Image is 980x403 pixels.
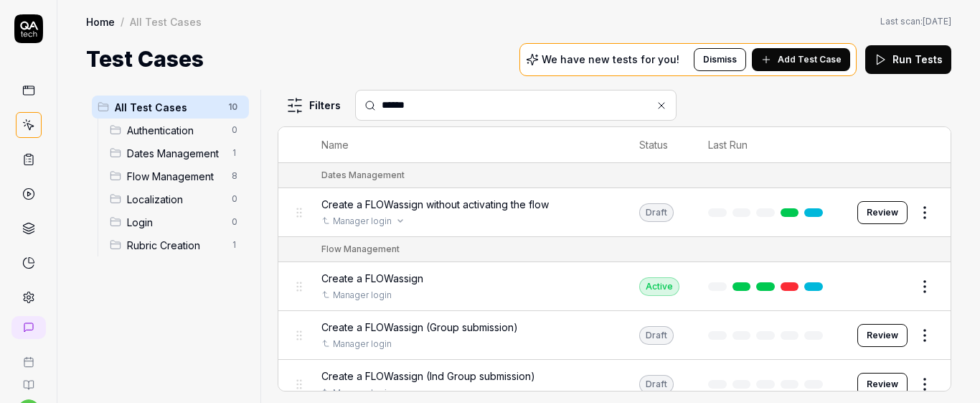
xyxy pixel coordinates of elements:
span: 0 [226,190,243,208]
span: 8 [226,167,243,185]
a: Manager login [333,386,392,399]
div: Flow Management [321,243,400,256]
div: Draft [639,375,674,394]
span: Flow Management [127,169,223,184]
span: 1 [226,144,243,162]
div: All Test Cases [130,14,202,29]
span: Create a FLOWassign [321,271,423,286]
button: Filters [278,91,349,120]
div: Drag to reorderDates Management1 [104,142,249,165]
a: Book a call with us [6,345,51,368]
span: Create a FLOWassign without activating the flow [321,197,549,212]
span: 0 [226,121,243,139]
button: Dismiss [694,48,746,71]
div: Drag to reorderRubric Creation1 [104,233,249,256]
span: Authentication [127,123,223,138]
div: Draft [639,203,674,222]
h1: Test Cases [86,43,204,75]
div: Drag to reorderAuthentication0 [104,119,249,142]
span: Rubric Creation [127,238,223,253]
span: 0 [226,213,243,231]
div: / [121,14,124,29]
time: [DATE] [923,16,951,27]
span: Create a FLOWassign (Group submission) [321,320,518,335]
th: Name [307,127,625,163]
div: Drag to reorderLocalization0 [104,187,249,210]
span: Add Test Case [778,53,842,66]
th: Last Run [694,127,843,163]
a: New conversation [11,316,46,339]
button: Last scan:[DATE] [880,15,951,28]
div: Draft [639,326,674,345]
span: Dates Management [127,146,223,161]
div: Drag to reorderFlow Management8 [104,165,249,187]
a: Manager login [333,338,392,351]
tr: Create a FLOWassignManager loginActive [278,262,951,311]
button: Review [857,324,908,347]
a: Documentation [6,368,51,391]
span: All Test Cases [115,100,220,115]
span: 1 [226,236,243,254]
div: Drag to reorderLogin0 [104,210,249,233]
span: Localization [127,192,223,207]
div: Active [639,277,679,296]
span: Last scan: [880,15,951,28]
tr: Create a FLOWassign without activating the flowManager loginOpen selectorDraftReview [278,188,951,237]
button: Run Tests [865,45,951,74]
button: Review [857,201,908,224]
th: Status [625,127,694,163]
a: Home [86,14,115,29]
button: Open selector [395,216,406,227]
span: 10 [222,98,243,116]
tr: Create a FLOWassign (Group submission)Manager loginDraftReview [278,311,951,360]
span: Create a FLOWassign (Ind Group submission) [321,369,535,384]
p: We have new tests for you! [542,55,679,65]
a: Manager login [333,289,392,302]
div: Dates Management [321,169,405,182]
button: Review [857,373,908,396]
span: Login [127,215,223,230]
a: Manager login [333,215,392,228]
button: Add Test Case [752,48,850,71]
